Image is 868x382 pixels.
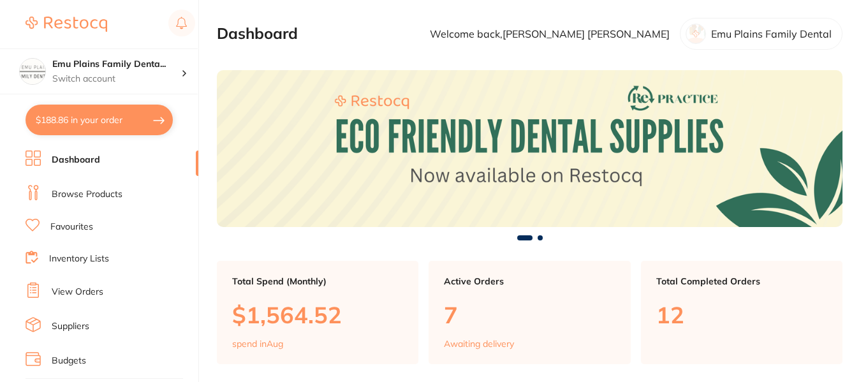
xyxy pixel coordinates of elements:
[52,286,103,298] a: View Orders
[444,302,615,328] p: 7
[232,276,403,286] p: Total Spend (Monthly)
[26,17,107,32] img: Restocq Logo
[52,58,181,71] h4: Emu Plains Family Dental
[50,221,93,233] a: Favourites
[217,70,842,226] img: Dashboard
[20,59,45,84] img: Emu Plains Family Dental
[232,302,403,328] p: $1,564.52
[52,188,122,201] a: Browse Products
[52,154,100,166] a: Dashboard
[430,28,670,40] p: Welcome back, [PERSON_NAME] [PERSON_NAME]
[232,339,283,349] p: spend in Aug
[52,355,86,367] a: Budgets
[656,302,827,328] p: 12
[52,73,181,85] p: Switch account
[217,261,418,364] a: Total Spend (Monthly)$1,564.52spend inAug
[217,25,298,43] h2: Dashboard
[444,276,615,286] p: Active Orders
[444,339,514,349] p: Awaiting delivery
[429,261,630,364] a: Active Orders7Awaiting delivery
[656,276,827,286] p: Total Completed Orders
[26,105,173,135] button: $188.86 in your order
[26,10,107,39] a: Restocq Logo
[52,320,89,333] a: Suppliers
[641,261,842,364] a: Total Completed Orders12
[49,253,109,265] a: Inventory Lists
[711,28,832,40] p: Emu Plains Family Dental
